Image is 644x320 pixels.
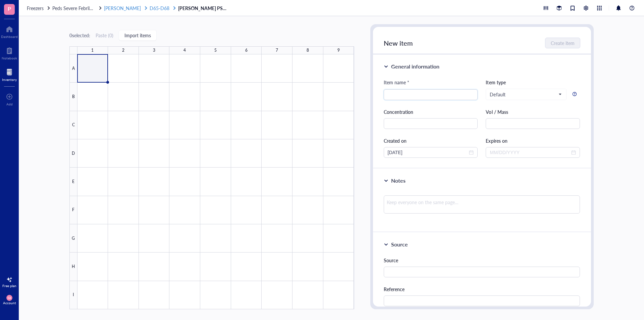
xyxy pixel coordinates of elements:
[307,46,309,55] div: 8
[384,79,409,86] div: Item name
[245,46,248,55] div: 6
[27,5,44,11] span: Freezers
[2,78,17,82] div: Inventory
[2,56,17,60] div: Notebook
[69,196,77,224] div: F
[6,102,13,106] div: Add
[69,168,77,196] div: E
[69,281,77,309] div: I
[119,30,157,41] button: Import items
[276,46,278,55] div: 7
[104,5,141,11] span: [PERSON_NAME]
[2,45,17,60] a: Notebook
[490,149,570,156] input: MM/DD/YYYY
[52,5,106,11] span: Peds Severe Febrile Illness
[69,83,77,111] div: B
[183,46,186,55] div: 4
[384,137,478,144] div: Created on
[1,35,18,39] div: Dashboard
[178,5,228,11] a: [PERSON_NAME] PSFI ZY-A037
[69,32,90,39] div: 0 selected:
[69,54,77,83] div: A
[2,67,17,82] a: Inventory
[1,24,18,39] a: Dashboard
[388,149,468,156] input: MM/DD/YYYY
[486,79,580,86] div: Item type
[52,5,103,11] a: Peds Severe Febrile Illness
[545,38,580,48] button: Create item
[2,284,16,288] div: Free plan
[69,111,77,139] div: C
[384,285,580,293] div: Reference
[91,46,94,55] div: 1
[124,33,151,38] span: Import items
[337,46,340,55] div: 9
[69,253,77,281] div: H
[486,137,580,144] div: Expires on
[490,91,561,97] span: Default
[486,108,580,116] div: Vol / Mass
[96,30,113,41] button: Paste (0)
[104,5,177,11] a: [PERSON_NAME]D65-D68
[3,301,16,305] div: Account
[8,296,11,299] span: CA
[153,46,155,55] div: 3
[391,62,439,71] div: General information
[122,46,124,55] div: 2
[8,4,11,13] span: P
[27,5,51,11] a: Freezers
[384,38,413,48] span: New item
[150,5,169,11] span: D65-D68
[214,46,217,55] div: 5
[391,177,406,185] div: Notes
[384,108,478,116] div: Concentration
[69,139,77,168] div: D
[391,240,408,248] div: Source
[69,224,77,253] div: G
[384,257,580,264] div: Source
